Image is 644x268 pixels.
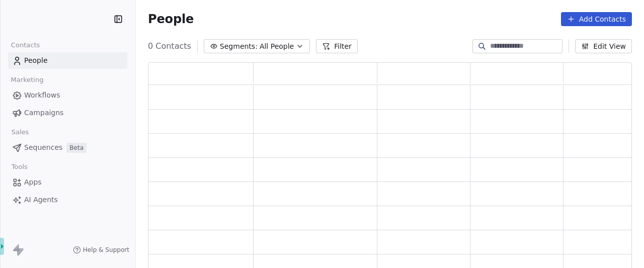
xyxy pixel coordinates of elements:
a: Help & Support [73,246,129,254]
span: Apps [24,177,42,188]
span: Segments: [220,41,258,52]
button: Add Contacts [561,12,632,26]
span: People [148,12,194,27]
span: Beta [66,143,87,153]
a: Campaigns [8,105,127,121]
span: Tools [7,159,32,174]
span: Help & Support [83,246,129,254]
span: All People [260,41,294,52]
a: SequencesBeta [8,139,127,156]
a: Apps [8,174,127,191]
a: People [8,52,127,69]
a: Workflows [8,87,127,104]
span: AI Agents [24,195,58,205]
span: Contacts [7,38,44,53]
span: Campaigns [24,108,63,118]
span: 0 Contacts [148,40,191,52]
a: AI Agents [8,192,127,208]
button: Filter [316,39,358,53]
span: Sequences [24,142,62,153]
span: Sales [7,125,33,140]
span: People [24,55,48,66]
span: Workflows [24,90,60,101]
span: Marketing [7,72,48,87]
button: Edit View [575,39,632,53]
